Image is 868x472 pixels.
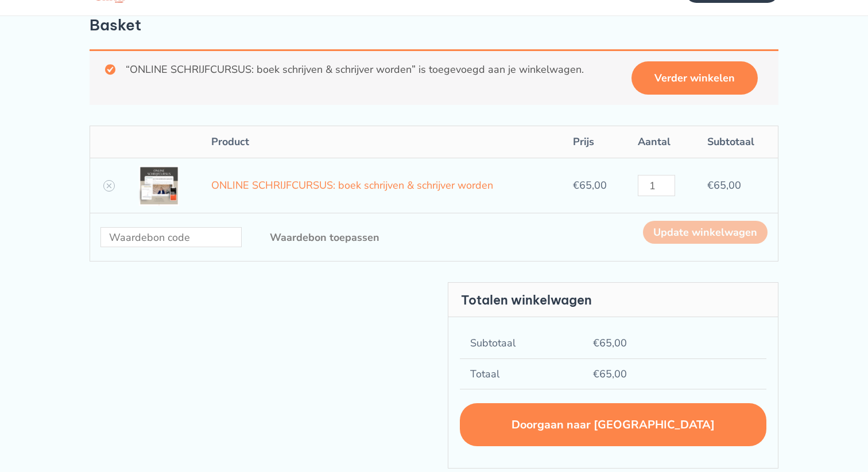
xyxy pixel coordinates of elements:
th: Prijs [563,126,627,158]
a: Doorgaan naar [GEOGRAPHIC_DATA] [460,403,766,446]
span: € [593,336,599,350]
th: Aantal [627,126,697,158]
img: ONLINE SCHRIJFCURSUS: boek schrijven & schrijver worden [139,166,179,206]
h1: Basket [90,16,778,34]
span: € [593,367,599,381]
a: ONLINE SCHRIJFCURSUS: boek schrijven & schrijver worden [211,178,493,192]
input: Productaantal [638,175,675,196]
button: Update winkelwagen [643,221,768,244]
bdi: 65,00 [593,336,627,350]
bdi: 65,00 [593,367,627,381]
a: Verder winkelen [631,61,758,95]
span: € [707,178,714,192]
div: “ONLINE SCHRIJFCURSUS: boek schrijven & schrijver worden” is toegevoegd aan je winkelwagen. [90,49,778,105]
bdi: 65,00 [573,178,607,192]
h2: Totalen winkelwagen [448,283,778,317]
input: Waardebon code [100,227,242,247]
a: Verwijder ONLINE SCHRIJFCURSUS: boek schrijven & schrijver worden uit winkelwagen [103,180,115,192]
th: Subtotaal [697,126,778,158]
bdi: 65,00 [707,178,741,192]
button: Waardebon toepassen [247,221,402,254]
th: Totaal [460,358,583,389]
th: Product [201,126,562,158]
th: Subtotaal [460,329,583,358]
span: € [573,178,579,192]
